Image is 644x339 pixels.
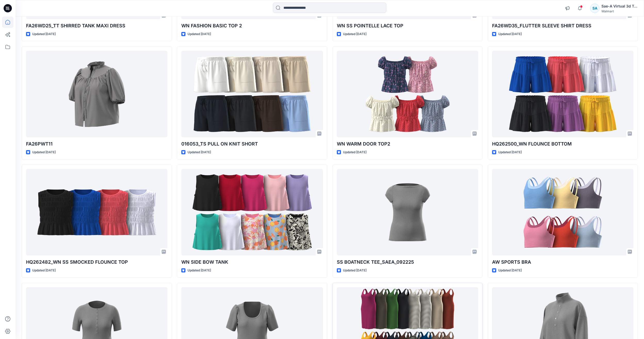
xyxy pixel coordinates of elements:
[337,169,478,255] a: SS BOATNECK TEE_SAEA_092225
[337,51,478,137] a: WN WARM DOOR TOP2
[32,268,56,273] p: Updated [DATE]
[590,4,599,13] div: SA
[181,169,323,255] a: WN SIDE BOW TANK
[337,259,478,266] p: SS BOATNECK TEE_SAEA_092225
[32,31,56,37] p: Updated [DATE]
[343,150,366,155] p: Updated [DATE]
[181,259,323,266] p: WN SIDE BOW TANK
[343,268,366,273] p: Updated [DATE]
[343,31,366,37] p: Updated [DATE]
[492,259,633,266] p: AW SPORTS BRA
[26,140,167,148] p: FA26PWT11
[337,22,478,29] p: WN SS POINTELLE LACE TOP
[337,140,478,148] p: WN WARM DOOR TOP2
[32,150,56,155] p: Updated [DATE]
[492,51,633,137] a: HQ262500_WN FLOUNCE BOTTOM
[181,140,323,148] p: 016053_TS PULL ON KNIT SHORT
[188,268,211,273] p: Updated [DATE]
[26,22,167,29] p: FA26WD25_TT SHIRRED TANK MAXI DRESS
[181,51,323,137] a: 016053_TS PULL ON KNIT SHORT
[492,169,633,255] a: AW SPORTS BRA
[498,268,522,273] p: Updated [DATE]
[181,22,323,29] p: WN FASHION BASIC TOP 2
[601,9,638,13] div: Walmart
[188,31,211,37] p: Updated [DATE]
[26,259,167,266] p: HQ262482_WN SS SMOCKED FLOUNCE TOP
[492,22,633,29] p: FA26WD35_FLUTTER SLEEVE SHIRT DRESS
[492,140,633,148] p: HQ262500_WN FLOUNCE BOTTOM
[498,31,522,37] p: Updated [DATE]
[498,150,522,155] p: Updated [DATE]
[188,150,211,155] p: Updated [DATE]
[26,51,167,137] a: FA26PWT11
[26,169,167,255] a: HQ262482_WN SS SMOCKED FLOUNCE TOP
[601,3,638,9] div: Sae-A Virtual 3d Team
